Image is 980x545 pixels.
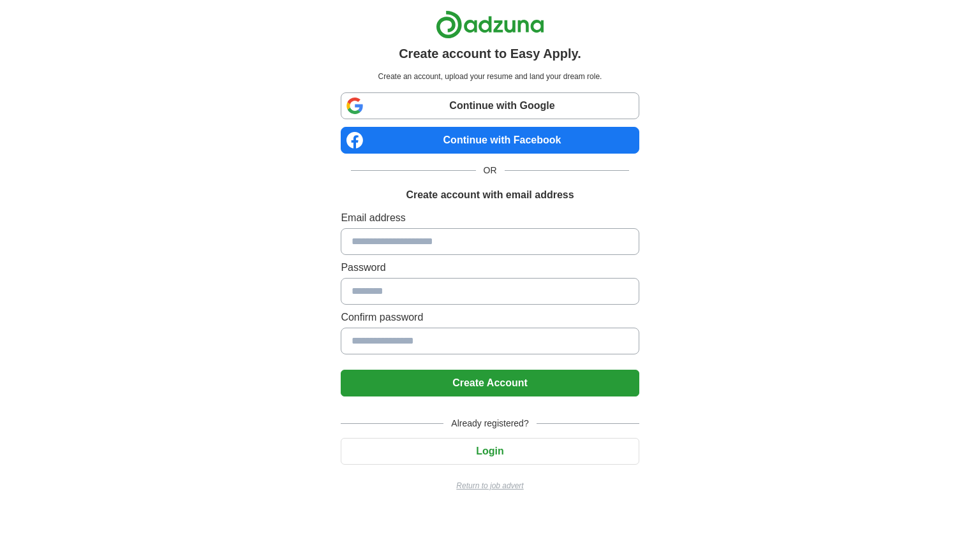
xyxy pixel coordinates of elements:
[341,446,639,456] a: Login
[341,370,639,396] button: Create Account
[476,164,505,177] span: OR
[343,71,636,82] p: Create an account, upload your resume and land your dream role.
[341,480,639,491] a: Return to job advert
[406,187,574,203] h1: Create account with email address
[341,310,639,325] label: Confirm password
[341,127,639,154] a: Continue with Facebook
[341,210,639,226] label: Email address
[341,438,639,465] button: Login
[443,417,536,430] span: Already registered?
[436,10,544,39] img: Adzuna logo
[341,92,639,119] a: Continue with Google
[399,44,581,63] h1: Create account to Easy Apply.
[341,260,639,275] label: Password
